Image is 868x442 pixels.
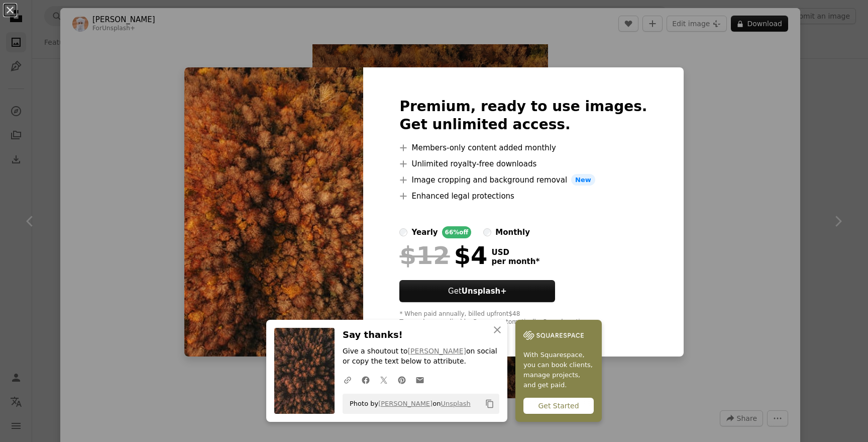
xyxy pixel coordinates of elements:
a: Unsplash [441,400,470,407]
div: $4 [399,242,487,269]
img: file-1747939142011-51e5cc87e3c9 [523,328,584,343]
span: With Squarespace, you can book clients, manage projects, and get paid. [523,350,594,390]
div: Get Started [523,398,594,414]
div: * When paid annually, billed upfront $48 Taxes where applicable. Renews automatically. Cancel any... [399,310,647,326]
h3: Say thanks! [343,328,499,342]
h2: Premium, ready to use images. Get unlimited access. [399,98,647,134]
img: premium_photo-1670766111256-fb9e5cc22cea [184,67,363,357]
p: Give a shoutout to on social or copy the text below to attribute. [343,346,499,367]
button: Copy to clipboard [481,395,498,412]
a: Share on Pinterest [393,370,411,390]
a: Share on Facebook [357,370,375,390]
span: $12 [399,242,450,269]
li: Unlimited royalty-free downloads [399,158,647,170]
input: yearly66%off [399,228,407,236]
span: per month * [491,257,539,266]
strong: Unsplash+ [462,287,507,296]
a: Share over email [411,370,429,390]
li: Enhanced legal protections [399,190,647,202]
a: Share on Twitter [375,370,393,390]
span: USD [491,248,539,257]
button: GetUnsplash+ [399,280,555,302]
a: [PERSON_NAME] [378,400,432,407]
div: yearly [411,226,438,238]
span: New [571,174,595,186]
div: 66% off [442,226,472,238]
a: With Squarespace, you can book clients, manage projects, and get paid.Get Started [515,320,602,422]
span: Photo by on [345,396,471,412]
a: [PERSON_NAME] [408,347,466,355]
li: Members-only content added monthly [399,142,647,154]
li: Image cropping and background removal [399,174,647,186]
input: monthly [483,228,491,236]
div: monthly [495,226,530,238]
